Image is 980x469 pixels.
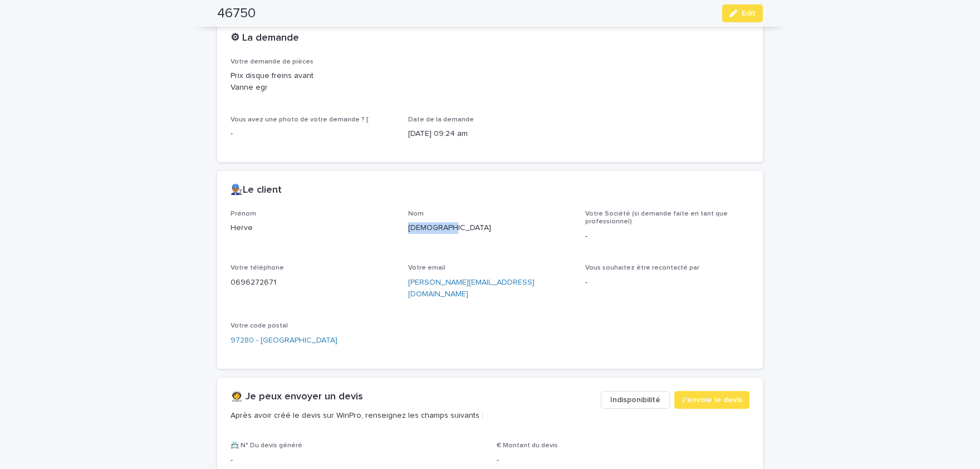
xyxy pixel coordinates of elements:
[408,128,572,140] p: [DATE] 09:24 am
[601,391,670,409] button: Indisponibilité
[497,442,558,449] span: € Montant du devis
[231,128,395,140] p: -
[610,394,660,406] span: Indisponibilité
[408,265,445,271] span: Votre email
[231,323,288,329] span: Votre code postal
[231,455,483,466] p: -
[497,455,749,466] p: -
[231,222,395,234] p: Herve
[231,391,363,403] h2: 👩‍🚀 Je peux envoyer un devis
[408,222,572,234] p: [DEMOGRAPHIC_DATA]
[742,9,756,17] span: Edit
[585,277,749,289] p: -
[408,279,535,298] a: [PERSON_NAME][EMAIL_ADDRESS][DOMAIN_NAME]
[231,265,284,271] span: Votre téléphone
[585,231,749,242] p: -
[231,442,302,449] span: 📇 N° Du devis généré
[585,211,728,225] span: Votre Société (si demande faite en tant que professionnel)
[231,335,337,346] a: 97280 - [GEOGRAPHIC_DATA]
[682,394,742,406] span: J'envoie le devis
[231,411,592,421] p: Après avoir créé le devis sur WinPro, renseignez les champs suivants :
[722,4,763,22] button: Edit
[585,265,699,271] span: Vous souhaitez être recontacté par
[231,70,749,94] p: Prix disque freins avant Vanne egr
[231,184,282,197] h2: 👨🏽‍🔧Le client
[408,116,474,123] span: Date de la demande
[231,32,299,45] h2: ⚙ La demande
[231,211,256,217] span: Prénom
[217,6,256,22] h2: 46750
[231,58,313,65] span: Votre demande de pièces
[231,116,369,123] span: Vous avez une photo de votre demande ? [
[674,391,749,409] button: J'envoie le devis
[231,277,395,289] p: 0696272671
[408,211,424,217] span: Nom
